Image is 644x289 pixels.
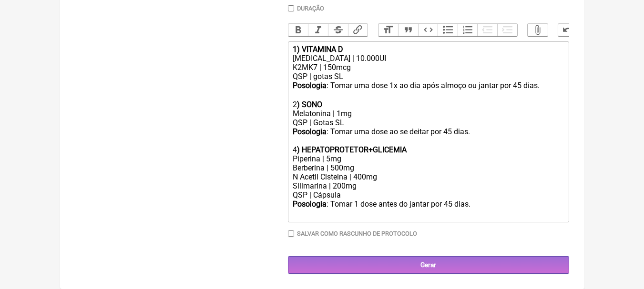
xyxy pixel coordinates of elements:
div: N Acetil Cisteina | 400mg Silimarina | 200mg [293,172,563,190]
div: K2MK7 | 150mcg [293,63,563,72]
button: Strikethrough [328,24,348,36]
div: QSP | Cápsula [293,190,563,199]
strong: ) SONO [297,100,322,109]
button: Quote [398,24,418,36]
div: : Tomar uma dose ao se deitar por 45 dias. [293,127,563,136]
div: 2 [293,100,563,109]
strong: Posologia [293,127,327,136]
button: Decrease Level [477,24,497,36]
input: Gerar [288,256,569,274]
div: QSP | Gotas SL [293,118,563,127]
button: Code [418,24,438,36]
strong: ) HEPATOPROTETOR+GLICEMIA [297,145,407,154]
strong: Posologia [293,81,327,90]
label: Salvar como rascunho de Protocolo [297,230,417,237]
button: Heading [378,24,399,36]
div: 4 [293,145,563,154]
button: Undo [558,24,578,36]
button: Attach Files [528,24,548,36]
button: Link [348,24,368,36]
button: Italic [308,24,328,36]
button: Increase Level [497,24,517,36]
button: Bullets [438,24,458,36]
div: Melatonina | 1mg [293,109,563,118]
div: : Tomar uma dose 1x ao dia após almoço ou jantar por 45 dias. ㅤ [293,81,563,91]
div: Piperina | 5mg [293,154,563,163]
div: : Tomar 1 dose antes do jantar por 45 dias. ㅤ [293,199,563,219]
strong: Posologia [293,199,327,209]
div: Berberina | 500mg [293,163,563,172]
button: Numbers [458,24,478,36]
div: QSP | gotas SL [293,72,563,81]
strong: 1) VITAMINA D [293,45,343,54]
label: Duração [297,5,324,12]
div: [MEDICAL_DATA] | 10.000UI [293,54,563,63]
button: Bold [288,24,308,36]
